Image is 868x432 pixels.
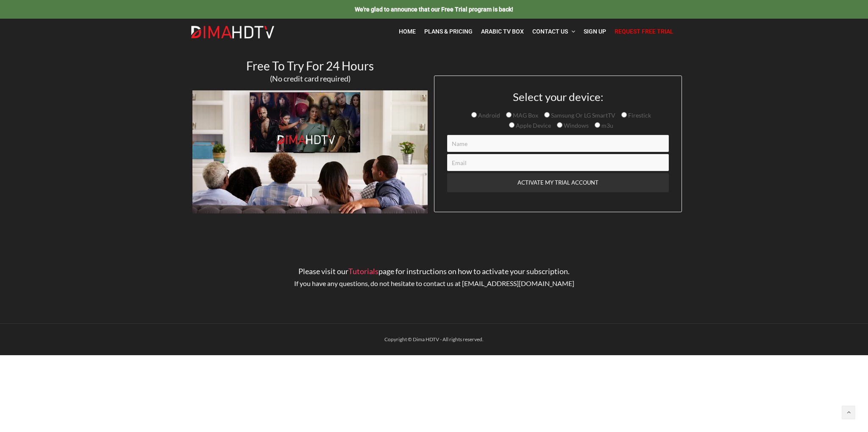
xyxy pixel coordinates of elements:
[424,28,473,35] span: Plans & Pricing
[615,28,673,35] span: Request Free Trial
[621,112,627,118] input: Firestick
[190,25,275,39] img: Dima HDTV
[515,122,551,129] span: Apple Device
[562,122,589,129] span: Windows
[447,173,669,192] input: ACTIVATE MY TRIAL ACCOUNT
[186,334,682,345] div: Copyright © Dima HDTV - All rights reserved.
[471,112,477,118] input: Android
[513,90,604,104] span: Select your device:
[420,23,477,40] a: Plans & Pricing
[512,112,538,119] span: MAG Box
[544,112,550,118] input: Samsung Or LG SmartTV
[395,23,420,40] a: Home
[477,112,500,119] span: Android
[294,279,574,287] span: If you have any questions, do not hesitate to contact us at [EMAIL_ADDRESS][DOMAIN_NAME]
[610,23,678,40] a: Request Free Trial
[532,28,568,35] span: Contact Us
[399,28,416,35] span: Home
[447,135,669,152] input: Name
[584,28,606,35] span: Sign Up
[481,28,524,35] span: Arabic TV Box
[509,122,515,128] input: Apple Device
[298,266,570,276] span: Please visit our page for instructions on how to activate your subscription.
[355,6,513,13] a: We're glad to announce that our Free Trial program is back!
[506,112,512,118] input: MAG Box
[355,6,513,13] span: We're glad to announce that our Free Trial program is back!
[557,122,562,128] input: Windows
[600,122,613,129] span: m3u
[246,59,374,73] span: Free To Try For 24 Hours
[550,112,615,119] span: Samsung Or LG SmartTV
[348,266,378,276] a: Tutorials
[477,23,528,40] a: Arabic TV Box
[842,406,855,419] a: Back to top
[528,23,579,40] a: Contact Us
[447,154,669,171] input: Email
[627,112,651,119] span: Firestick
[441,91,675,212] form: Contact form
[595,122,600,128] input: m3u
[579,23,610,40] a: Sign Up
[270,74,351,83] span: (No credit card required)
